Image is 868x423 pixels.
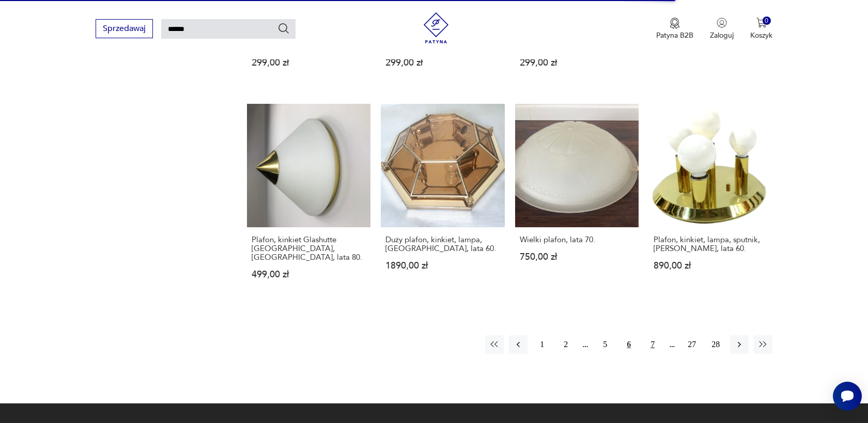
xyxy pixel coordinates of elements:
p: 750,00 zł [520,253,634,261]
button: 2 [556,335,575,354]
iframe: Smartsupp widget button [833,382,862,411]
img: Ikona medalu [670,18,680,29]
p: 1890,00 zł [385,261,500,270]
button: Patyna B2B [656,18,693,40]
img: Patyna - sklep z meblami i dekoracjami vintage [421,12,452,43]
button: 27 [683,335,701,354]
h3: Duży plafon, kinkiet, lampa, [GEOGRAPHIC_DATA], lata 60. [385,236,500,253]
button: Sprzedawaj [96,19,153,38]
p: Koszyk [750,30,772,40]
a: Ikona medaluPatyna B2B [656,18,693,40]
h3: Plafon, kinkiet, lampa, sputnik, [PERSON_NAME], lata 60. [654,236,768,253]
button: 0Koszyk [750,18,772,40]
p: 890,00 zł [654,261,768,270]
p: 299,00 zł [520,58,634,67]
img: Ikonka użytkownika [717,18,727,28]
div: 0 [763,17,771,25]
button: 5 [596,335,614,354]
button: 1 [533,335,551,354]
button: 28 [706,335,725,354]
button: Szukaj [277,22,290,35]
p: 499,00 zł [252,270,366,279]
p: 299,00 zł [385,58,500,67]
a: Sprzedawaj [96,26,153,33]
a: Wielki plafon, lata 70.Wielki plafon, lata 70.750,00 zł [515,104,639,299]
h3: Plafon, kinkiet Glashutte [GEOGRAPHIC_DATA], [GEOGRAPHIC_DATA], lata 80. [252,236,366,262]
button: 6 [619,335,638,354]
h3: Wielki plafon, lata 70. [520,236,634,244]
p: 299,00 zł [252,58,366,67]
a: Plafon, kinkiet, lampa, sputnik, Asmuth Leuchten, lata 60.Plafon, kinkiet, lampa, sputnik, [PERSO... [649,104,772,299]
a: Plafon, kinkiet Glashutte Limburg, Niemcy, lata 80.Plafon, kinkiet Glashutte [GEOGRAPHIC_DATA], [... [247,104,370,299]
img: Ikona koszyka [756,18,767,28]
p: Zaloguj [710,30,734,40]
p: Patyna B2B [656,30,693,40]
a: Duży plafon, kinkiet, lampa, Włochy, lata 60.Duży plafon, kinkiet, lampa, [GEOGRAPHIC_DATA], lata... [381,104,504,299]
button: 7 [643,335,662,354]
button: Zaloguj [710,18,734,40]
